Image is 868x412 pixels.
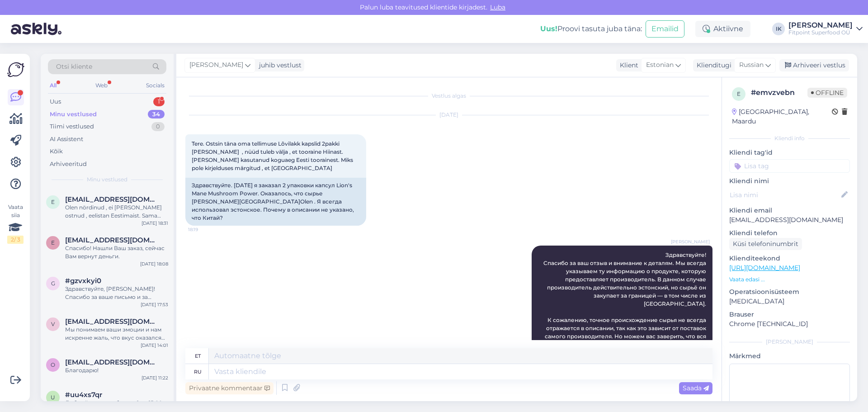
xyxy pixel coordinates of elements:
[65,317,159,326] span: valuevakatia1@gmail.com
[189,60,243,70] span: [PERSON_NAME]
[65,358,159,366] span: olgasaar15@gmail.com
[185,111,712,119] div: [DATE]
[695,21,750,37] div: Aktiivne
[94,80,109,91] div: Web
[788,22,853,29] div: [PERSON_NAME]
[646,60,674,70] span: Estonian
[148,110,165,119] div: 34
[729,148,850,157] p: Kliendi tag'id
[65,244,168,260] div: Спасибо! Нашли Ваш заказ, сейчас Вам вернут деньги.
[142,220,168,227] div: [DATE] 18:31
[185,382,274,394] div: Privaatne kommentaar
[50,160,87,169] div: Arhiveeritud
[540,24,642,34] div: Proovi tasuta juba täna:
[65,236,159,244] span: erikpetj@gmail.com
[51,361,55,368] span: o
[729,351,850,361] p: Märkmed
[50,135,83,144] div: AI Assistent
[616,61,638,70] div: Klient
[50,122,94,131] div: Tiimi vestlused
[729,134,850,142] div: Kliendi info
[144,80,166,91] div: Socials
[693,61,731,70] div: Klienditugi
[65,326,168,342] div: Мы понимаем ваши эмоции и нам искренне жаль, что вкус оказался для вас неприятным. Мы работаем с ...
[188,226,222,233] span: 18:19
[729,275,850,284] p: Vaata edasi ...
[730,190,840,200] input: Lisa nimi
[772,23,785,35] div: IK
[65,366,168,374] div: Благодарю!
[51,239,55,246] span: e
[185,92,712,100] div: Vestlus algas
[140,260,168,267] div: [DATE] 18:08
[729,228,850,238] p: Kliendi telefon
[50,97,61,106] div: Uus
[729,310,850,319] p: Brauser
[729,238,802,250] div: Küsi telefoninumbrit
[807,88,847,98] span: Offline
[195,348,201,364] div: et
[729,215,850,225] p: [EMAIL_ADDRESS][DOMAIN_NAME]
[87,175,127,184] span: Minu vestlused
[732,107,832,126] div: [GEOGRAPHIC_DATA], Maardu
[65,391,102,399] span: #uu4xs7qr
[65,285,168,301] div: Здравствуйте, [PERSON_NAME]! Спасибо за ваше письмо и за интерес к сотрудничеству. Мы получили ва...
[65,277,101,285] span: #gzvxkyi0
[142,374,168,381] div: [DATE] 11:22
[141,301,168,308] div: [DATE] 17:53
[540,24,557,33] b: Uus!
[729,287,850,297] p: Operatsioonisüsteem
[788,22,863,36] a: [PERSON_NAME]Fitpoint Superfood OÜ
[779,59,849,71] div: Arhiveeri vestlus
[729,206,850,215] p: Kliendi email
[255,61,302,70] div: juhib vestlust
[51,199,55,205] span: e
[737,90,741,97] span: e
[646,20,684,38] button: Emailid
[65,195,159,204] span: eviloik@gmail.com
[185,178,366,226] div: Здравствуйте. [DATE] я заказал 2 упаковки капсул Lion's Mane Mushroom Power. Оказалось, что сырье...
[194,364,202,379] div: ru
[141,342,168,349] div: [DATE] 14:01
[487,3,508,11] span: Luba
[7,236,24,244] div: 2 / 3
[51,280,55,287] span: g
[7,203,24,244] div: Vaata siia
[48,80,58,91] div: All
[729,254,850,263] p: Klienditeekond
[729,264,800,272] a: [URL][DOMAIN_NAME]
[50,110,97,119] div: Minu vestlused
[7,61,24,78] img: Askly Logo
[788,29,853,36] div: Fitpoint Superfood OÜ
[729,338,850,346] div: [PERSON_NAME]
[739,60,764,70] span: Russian
[729,319,850,329] p: Chrome [TECHNICAL_ID]
[65,204,168,220] div: Olen nördinud , ei [PERSON_NAME] ostnud , eelistan Eestimaist. Sama hinnaga Eesti oma ka saada , ...
[51,394,55,401] span: u
[50,147,63,156] div: Kõik
[192,140,354,171] span: Tere. Ostsin täna oma tellimuse Lõvilakk kapslid 2pakki [PERSON_NAME] , nüüd tuleb välja , et too...
[729,297,850,306] p: [MEDICAL_DATA]
[151,122,165,131] div: 0
[729,159,850,173] input: Lisa tag
[56,62,92,71] span: Otsi kliente
[671,238,710,245] span: [PERSON_NAME]
[51,321,55,327] span: v
[153,97,165,106] div: 1
[683,384,709,392] span: Saada
[751,87,807,98] div: # emvzvebn
[729,176,850,186] p: Kliendi nimi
